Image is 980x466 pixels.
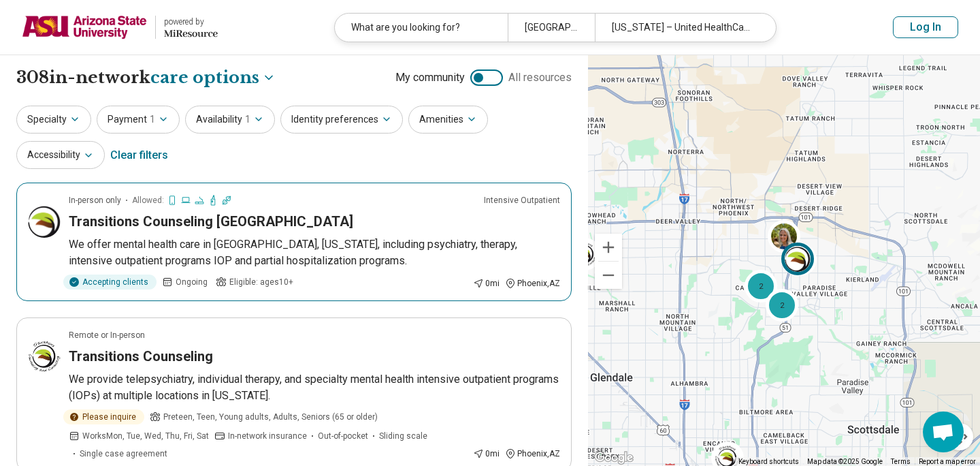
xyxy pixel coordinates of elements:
div: 2 [766,289,798,322]
div: Phoenix , AZ [505,277,560,290]
div: [US_STATE] – United HealthCare [595,14,768,42]
button: Payment1 [97,106,180,134]
button: Log In [893,16,958,38]
p: We provide telepsychiatry, individual therapy, and specialty mental health intensive outpatient p... [69,371,560,404]
div: What are you looking for? [335,14,508,42]
a: Arizona State Universitypowered by [22,11,218,44]
button: Zoom in [595,234,622,261]
img: Arizona State University [22,11,147,44]
span: Allowed: [132,194,164,206]
span: In-network insurance [228,430,307,442]
div: 0 mi [473,448,500,460]
div: 2 [745,270,777,302]
div: Accepting clients [63,275,157,290]
span: Works Mon, Tue, Wed, Thu, Fri, Sat [82,430,209,442]
h1: 308 in-network [16,66,276,89]
div: Clear filters [110,139,168,172]
span: 1 [150,112,155,127]
h3: Transitions Counseling [GEOGRAPHIC_DATA] [69,212,353,231]
a: Terms (opens in new tab) [891,458,911,465]
p: In-person only [69,194,121,206]
span: Map data ©2025 Google [807,458,883,465]
h3: Transitions Counseling [69,347,213,366]
p: Remote or In-person [69,329,145,341]
div: [GEOGRAPHIC_DATA], AZ 85032 [508,14,594,42]
span: Ongoing [176,276,208,288]
div: 0 mi [473,277,500,290]
span: Single case agreement [80,448,167,460]
span: Sliding scale [379,430,427,442]
div: powered by [164,16,218,28]
span: Preteen, Teen, Young adults, Adults, Seniors (65 or older) [163,411,378,423]
button: Identity preferences [280,106,403,134]
span: All resources [508,69,572,86]
button: Availability1 [185,106,275,134]
div: Open chat [923,411,964,452]
p: Intensive Outpatient [484,194,560,206]
span: Eligible: ages 10+ [229,276,293,288]
div: Phoenix , AZ [505,448,560,460]
button: Zoom out [595,262,622,289]
div: Please inquire [63,409,144,424]
span: 1 [245,112,250,127]
span: My community [395,69,465,86]
button: Specialty [16,106,91,134]
button: Care options [150,66,276,89]
span: Out-of-pocket [318,430,368,442]
p: We offer mental health care in [GEOGRAPHIC_DATA], [US_STATE], including psychiatry, therapy, inte... [69,236,560,269]
span: care options [150,66,259,89]
button: Accessibility [16,141,105,169]
a: Report a map error [919,458,976,465]
button: Amenities [408,106,488,134]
